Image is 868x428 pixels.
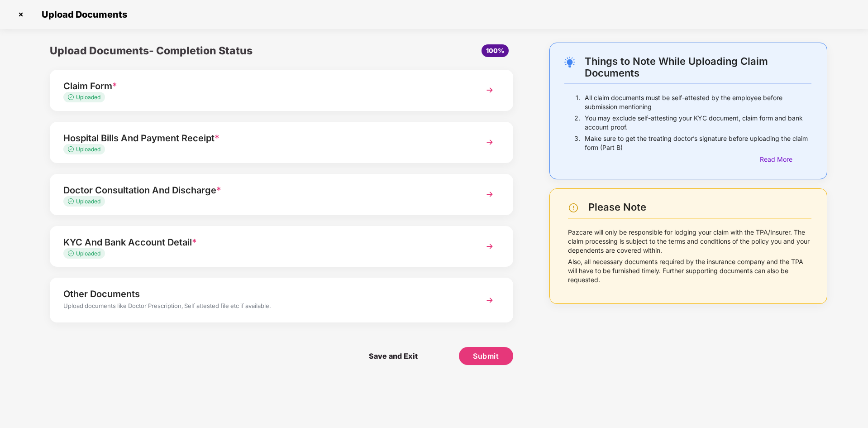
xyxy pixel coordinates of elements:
[486,47,504,54] span: 100%
[63,183,463,197] div: Doctor Consultation And Discharge
[585,114,811,132] p: You may exclude self-attesting your KYC document, claim form and bank account proof.
[568,257,811,284] p: Also, all necessary documents required by the insurance company and the TPA will have to be furni...
[576,93,580,111] p: 1.
[63,301,463,313] div: Upload documents like Doctor Prescription, Self attested file etc if available.
[585,134,811,152] p: Make sure to get the treating doctor’s signature before uploading the claim form (Part B)
[574,114,580,132] p: 2.
[360,347,427,365] span: Save and Exit
[568,202,579,213] img: svg+xml;base64,PHN2ZyBpZD0iV2FybmluZ18tXzI0eDI0IiBkYXRhLW5hbWU9Ildhcm5pbmcgLSAyNHgyNCIgeG1sbnM9Im...
[482,238,498,255] img: svg+xml;base64,PHN2ZyBpZD0iTmV4dCIgeG1sbnM9Imh0dHA6Ly93d3cudzMub3JnLzIwMDAvc3ZnIiB3aWR0aD0iMzYiIG...
[63,235,463,250] div: KYC And Bank Account Detail
[564,57,575,67] img: svg+xml;base64,PHN2ZyB4bWxucz0iaHR0cDovL3d3dy53My5vcmcvMjAwMC9zdmciIHdpZHRoPSIyNC4wOTMiIGhlaWdodD...
[760,154,811,164] div: Read More
[76,198,100,205] span: Uploaded
[585,93,811,111] p: All claim documents must be self-attested by the employee before submission mentioning
[482,134,498,150] img: svg+xml;base64,PHN2ZyBpZD0iTmV4dCIgeG1sbnM9Imh0dHA6Ly93d3cudzMub3JnLzIwMDAvc3ZnIiB3aWR0aD0iMzYiIG...
[76,146,100,153] span: Uploaded
[63,287,463,301] div: Other Documents
[459,347,513,365] button: Submit
[76,250,100,257] span: Uploaded
[76,94,100,101] span: Uploaded
[68,250,76,256] img: svg+xml;base64,PHN2ZyB4bWxucz0iaHR0cDovL3d3dy53My5vcmcvMjAwMC9zdmciIHdpZHRoPSIxMy4zMzMiIGhlaWdodD...
[482,292,498,308] img: svg+xml;base64,PHN2ZyBpZD0iTmV4dCIgeG1sbnM9Imh0dHA6Ly93d3cudzMub3JnLzIwMDAvc3ZnIiB3aWR0aD0iMzYiIG...
[473,351,499,361] span: Submit
[68,198,76,204] img: svg+xml;base64,PHN2ZyB4bWxucz0iaHR0cDovL3d3dy53My5vcmcvMjAwMC9zdmciIHdpZHRoPSIxMy4zMzMiIGhlaWdodD...
[33,9,132,20] span: Upload Documents
[482,82,498,98] img: svg+xml;base64,PHN2ZyBpZD0iTmV4dCIgeG1sbnM9Imh0dHA6Ly93d3cudzMub3JnLzIwMDAvc3ZnIiB3aWR0aD0iMzYiIG...
[568,228,811,255] p: Pazcare will only be responsible for lodging your claim with the TPA/Insurer. The claim processin...
[482,186,498,202] img: svg+xml;base64,PHN2ZyBpZD0iTmV4dCIgeG1sbnM9Imh0dHA6Ly93d3cudzMub3JnLzIwMDAvc3ZnIiB3aWR0aD0iMzYiIG...
[14,7,28,22] img: svg+xml;base64,PHN2ZyBpZD0iQ3Jvc3MtMzJ4MzIiIHhtbG5zPSJodHRwOi8vd3d3LnczLm9yZy8yMDAwL3N2ZyIgd2lkdG...
[63,79,463,93] div: Claim Form
[585,55,811,79] div: Things to Note While Uploading Claim Documents
[588,201,811,213] div: Please Note
[68,94,76,100] img: svg+xml;base64,PHN2ZyB4bWxucz0iaHR0cDovL3d3dy53My5vcmcvMjAwMC9zdmciIHdpZHRoPSIxMy4zMzMiIGhlaWdodD...
[63,131,463,145] div: Hospital Bills And Payment Receipt
[68,146,76,152] img: svg+xml;base64,PHN2ZyB4bWxucz0iaHR0cDovL3d3dy53My5vcmcvMjAwMC9zdmciIHdpZHRoPSIxMy4zMzMiIGhlaWdodD...
[50,43,359,59] div: Upload Documents- Completion Status
[574,134,580,152] p: 3.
